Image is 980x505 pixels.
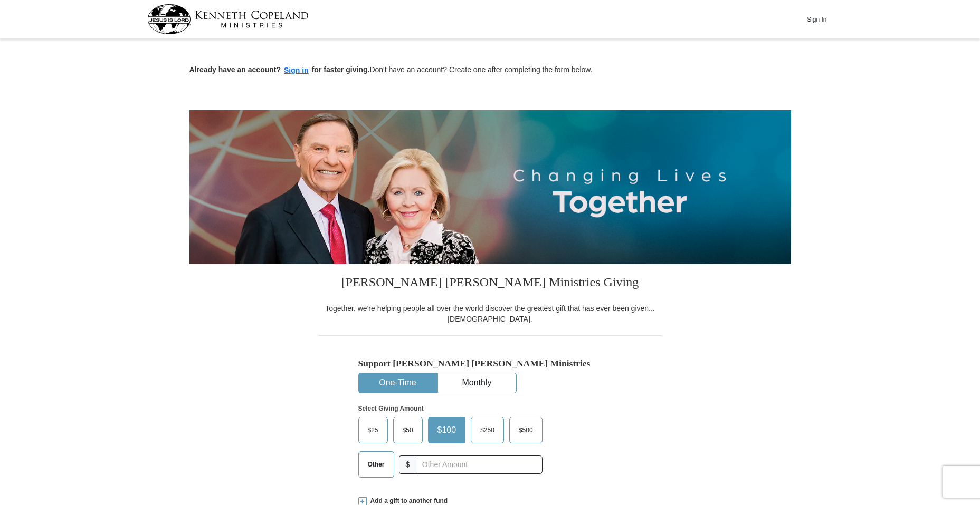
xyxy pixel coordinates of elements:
input: Other Amount [416,455,542,474]
button: Sign In [801,11,833,27]
span: $ [399,455,417,474]
div: Together, we're helping people all over the world discover the greatest gift that has ever been g... [319,303,662,324]
img: kcm-header-logo.svg [147,4,309,34]
span: Other [363,457,390,472]
strong: Select Giving Amount [358,405,424,412]
button: One-Time [359,373,437,393]
h3: [PERSON_NAME] [PERSON_NAME] Ministries Giving [319,264,662,303]
strong: Already have an account? for faster giving. [189,65,370,74]
button: Sign in [281,64,312,76]
button: Monthly [438,373,516,393]
span: $250 [475,422,500,438]
span: $100 [432,422,462,438]
span: $25 [363,422,384,438]
p: Don't have an account? Create one after completing the form below. [189,64,791,76]
span: $50 [397,422,418,438]
span: $500 [513,422,538,438]
h5: Support [PERSON_NAME] [PERSON_NAME] Ministries [358,358,622,369]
